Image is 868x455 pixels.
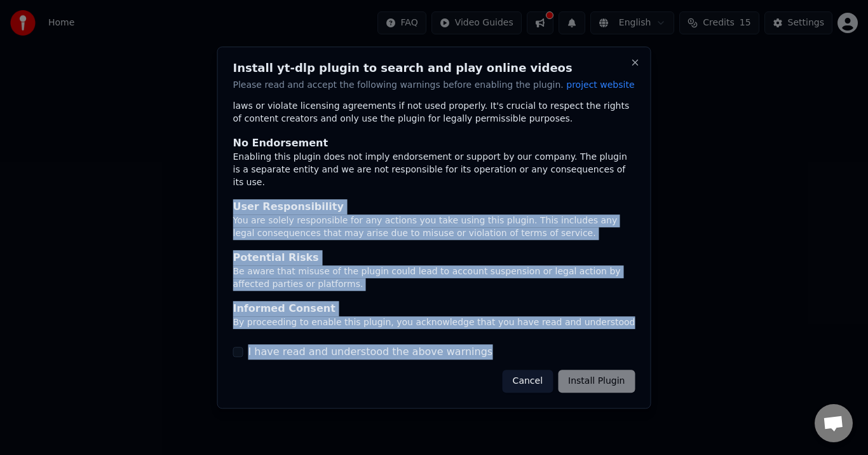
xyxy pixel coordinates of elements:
[233,88,635,126] div: This plugin may allow actions (like downloading content) that could infringe on copyright laws or...
[566,80,634,90] span: project website
[233,151,635,190] div: Enabling this plugin does not imply endorsement or support by our company. The plugin is a separa...
[233,317,635,342] div: By proceeding to enable this plugin, you acknowledge that you have read and understood these warn...
[233,266,635,291] div: Be aware that misuse of the plugin could lead to account suspension or legal action by affected p...
[233,62,635,74] h2: Install yt-dlp plugin to search and play online videos
[233,302,635,317] div: Informed Consent
[248,344,493,360] label: I have read and understood the above warnings
[503,370,553,393] button: Cancel
[233,79,635,92] p: Please read and accept the following warnings before enabling the plugin.
[233,251,635,266] div: Potential Risks
[233,215,635,241] div: You are solely responsible for any actions you take using this plugin. This includes any legal co...
[233,136,635,151] div: No Endorsement
[233,200,635,215] div: User Responsibility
